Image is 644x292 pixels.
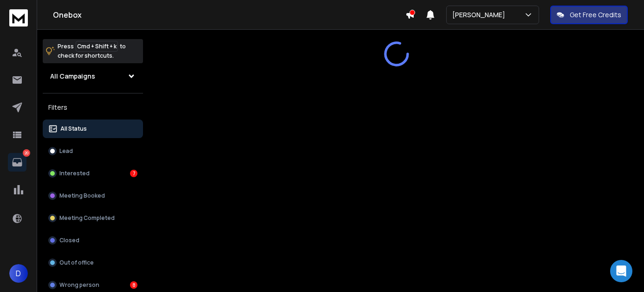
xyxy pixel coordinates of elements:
[43,119,143,138] button: All Status
[130,281,137,289] div: 8
[9,264,28,283] button: D
[50,72,95,81] h1: All Campaigns
[610,260,632,282] div: Open Intercom Messenger
[43,101,143,114] h3: Filters
[550,6,628,24] button: Get Free Credits
[59,259,94,266] p: Out of office
[59,214,115,222] p: Meeting Completed
[53,9,405,20] h1: Onebox
[43,164,143,183] button: Interested7
[58,42,126,60] p: Press to check for shortcuts.
[570,10,621,20] p: Get Free Credits
[130,170,137,177] div: 7
[452,10,509,20] p: [PERSON_NAME]
[59,170,90,177] p: Interested
[23,149,30,157] p: 20
[43,209,143,227] button: Meeting Completed
[59,147,73,155] p: Lead
[43,231,143,250] button: Closed
[59,281,99,289] p: Wrong person
[43,67,143,86] button: All Campaigns
[43,253,143,272] button: Out of office
[59,237,79,244] p: Closed
[9,9,28,27] img: logo
[43,186,143,205] button: Meeting Booked
[43,142,143,160] button: Lead
[8,153,26,172] a: 20
[59,192,105,199] p: Meeting Booked
[60,125,87,133] p: All Status
[76,41,118,52] span: Cmd + Shift + k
